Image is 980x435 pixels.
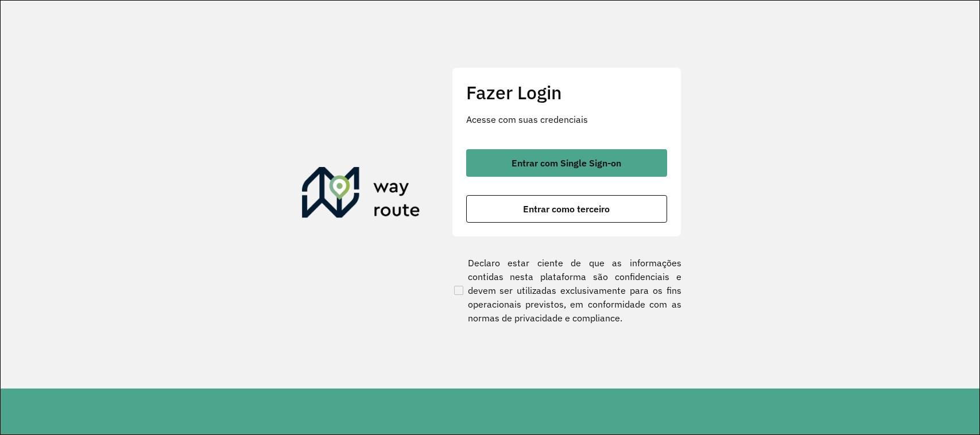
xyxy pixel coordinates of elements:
[466,81,667,103] h2: Fazer Login
[466,149,667,177] button: button
[452,256,681,325] label: Declaro estar ciente de que as informações contidas nesta plataforma são confidenciais e devem se...
[466,112,667,126] p: Acesse com suas credenciais
[523,204,610,213] span: Entrar como terceiro
[466,195,667,223] button: button
[302,167,420,222] img: Roteirizador AmbevTech
[512,158,621,168] span: Entrar com Single Sign-on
